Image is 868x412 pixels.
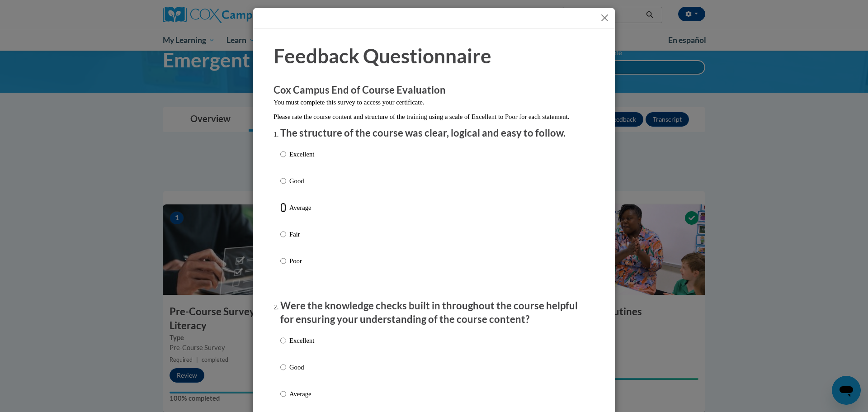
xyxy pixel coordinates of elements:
input: Poor [280,256,286,266]
input: Good [280,362,286,372]
p: Fair [289,229,314,239]
p: Excellent [289,336,314,346]
input: Average [280,389,286,399]
button: Close [599,12,610,24]
span: Feedback Questionnaire [274,44,491,67]
p: Excellent [289,149,314,159]
p: Good [289,362,314,372]
input: Good [280,176,286,186]
p: Average [289,389,314,399]
p: Please rate the course content and structure of the training using a scale of Excellent to Poor f... [274,112,594,122]
input: Excellent [280,149,286,159]
p: Average [289,203,314,213]
input: Average [280,203,286,213]
p: You must complete this survey to access your certificate. [274,97,594,107]
p: Poor [289,256,314,266]
p: Were the knowledge checks built in throughout the course helpful for ensuring your understanding ... [280,299,588,327]
input: Excellent [280,336,286,346]
p: Good [289,176,314,186]
h3: Cox Campus End of Course Evaluation [274,83,594,97]
input: Fair [280,229,286,239]
p: The structure of the course was clear, logical and easy to follow. [280,126,588,140]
